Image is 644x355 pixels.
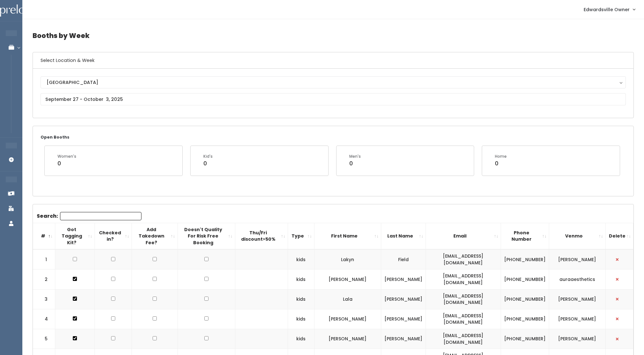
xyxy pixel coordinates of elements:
[33,309,55,329] td: 4
[605,223,633,249] th: Delete: activate to sort column ascending
[235,223,288,249] th: Thu/Fri discount&gt;50%: activate to sort column ascending
[584,6,630,13] span: Edwardsville Owner
[426,269,501,289] td: [EMAIL_ADDRESS][DOMAIN_NAME]
[426,223,501,249] th: Email: activate to sort column ascending
[57,159,76,168] div: 0
[426,289,501,309] td: [EMAIL_ADDRESS][DOMAIN_NAME]
[577,3,641,16] a: Edwardsville Owner
[549,289,605,309] td: [PERSON_NAME]
[314,309,381,329] td: [PERSON_NAME]
[501,249,549,269] td: [PHONE_NUMBER]
[381,329,426,349] td: [PERSON_NAME]
[349,154,361,159] div: Men's
[37,212,141,220] label: Search:
[33,289,55,309] td: 3
[501,289,549,309] td: [PHONE_NUMBER]
[41,93,626,105] input: September 27 - October 3, 2025
[288,289,314,309] td: kids
[549,223,605,249] th: Venmo: activate to sort column ascending
[314,329,381,349] td: [PERSON_NAME]
[495,154,507,159] div: Home
[41,76,626,88] button: [GEOGRAPHIC_DATA]
[288,223,314,249] th: Type: activate to sort column ascending
[95,223,132,249] th: Checked in?: activate to sort column ascending
[381,269,426,289] td: [PERSON_NAME]
[549,269,605,289] td: auraaesthetics
[132,223,178,249] th: Add Takedown Fee?: activate to sort column ascending
[349,159,361,168] div: 0
[203,159,213,168] div: 0
[41,134,69,140] small: Open Booths
[47,79,620,86] div: [GEOGRAPHIC_DATA]
[501,329,549,349] td: [PHONE_NUMBER]
[33,249,55,269] td: 1
[314,269,381,289] td: [PERSON_NAME]
[501,223,549,249] th: Phone Number: activate to sort column ascending
[288,269,314,289] td: kids
[381,309,426,329] td: [PERSON_NAME]
[33,269,55,289] td: 2
[426,249,501,269] td: [EMAIL_ADDRESS][DOMAIN_NAME]
[381,289,426,309] td: [PERSON_NAME]
[33,52,633,69] h6: Select Location & Week
[314,289,381,309] td: Lala
[33,329,55,349] td: 5
[426,309,501,329] td: [EMAIL_ADDRESS][DOMAIN_NAME]
[203,154,213,159] div: Kid's
[33,27,634,44] h4: Booths by Week
[314,249,381,269] td: Lakyn
[60,212,141,220] input: Search:
[33,223,55,249] th: #: activate to sort column descending
[501,309,549,329] td: [PHONE_NUMBER]
[55,223,95,249] th: Got Tagging Kit?: activate to sort column ascending
[549,329,605,349] td: [PERSON_NAME]
[288,309,314,329] td: kids
[426,329,501,349] td: [EMAIL_ADDRESS][DOMAIN_NAME]
[501,269,549,289] td: [PHONE_NUMBER]
[549,309,605,329] td: [PERSON_NAME]
[314,223,381,249] th: First Name: activate to sort column ascending
[178,223,235,249] th: Doesn't Quality For Risk Free Booking : activate to sort column ascending
[495,159,507,168] div: 0
[549,249,605,269] td: [PERSON_NAME]
[381,223,426,249] th: Last Name: activate to sort column ascending
[57,154,76,159] div: Women's
[288,329,314,349] td: kids
[288,249,314,269] td: kids
[381,249,426,269] td: Field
